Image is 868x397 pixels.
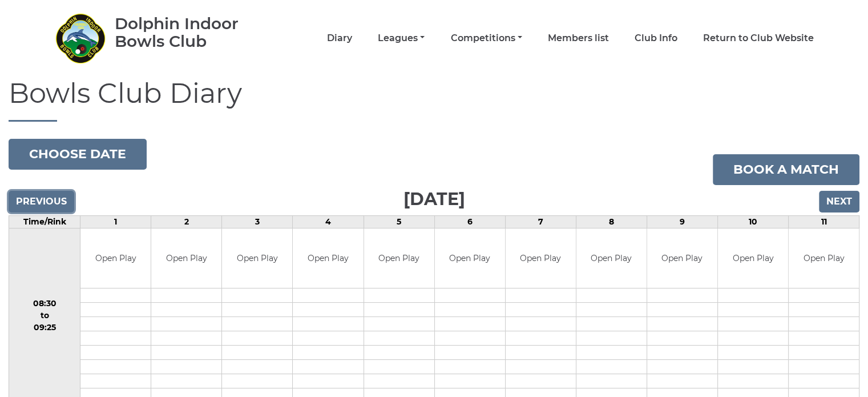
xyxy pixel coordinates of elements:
td: Open Play [718,228,788,288]
img: Dolphin Indoor Bowls Club [55,13,106,64]
td: 7 [505,215,576,228]
td: Open Play [647,228,717,288]
a: Book a match [713,154,859,185]
td: Open Play [435,228,505,288]
input: Next [819,191,859,212]
td: 2 [151,215,222,228]
td: 4 [293,215,364,228]
td: 11 [788,215,859,228]
td: 8 [576,215,647,228]
h1: Bowls Club Diary [9,78,859,122]
td: 3 [222,215,293,228]
td: Open Play [80,228,151,288]
td: 10 [717,215,788,228]
div: Dolphin Indoor Bowls Club [115,15,272,50]
td: Open Play [222,228,292,288]
input: Previous [9,191,74,212]
td: Time/Rink [9,215,80,228]
td: Open Play [789,228,859,288]
td: Open Play [293,228,363,288]
td: 1 [80,215,151,228]
a: Diary [327,32,352,45]
a: Club Info [635,32,677,45]
td: 5 [364,215,434,228]
td: 9 [647,215,717,228]
td: Open Play [151,228,221,288]
a: Return to Club Website [703,32,814,45]
a: Leagues [378,32,425,45]
td: Open Play [576,228,647,288]
td: 6 [434,215,505,228]
td: Open Play [364,228,434,288]
a: Members list [548,32,609,45]
a: Competitions [450,32,522,45]
button: Choose date [9,139,147,170]
td: Open Play [506,228,576,288]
